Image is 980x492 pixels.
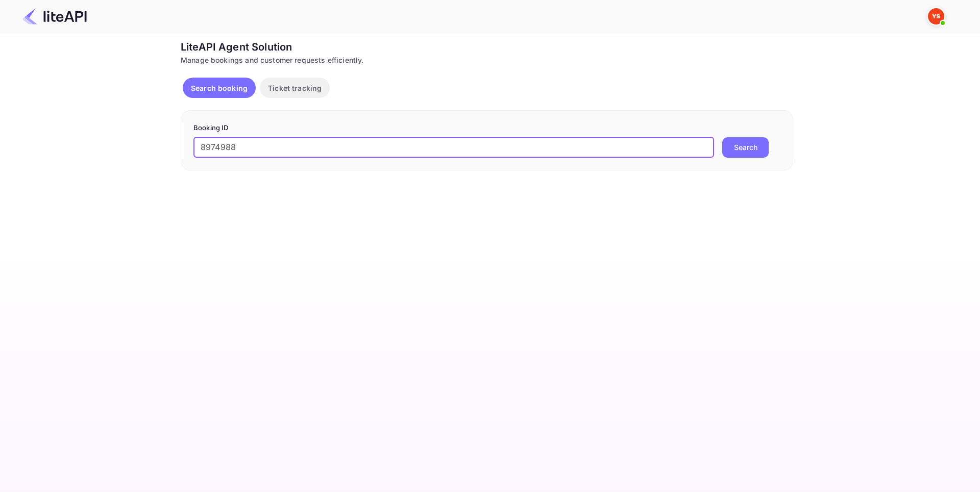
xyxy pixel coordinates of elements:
[191,83,248,93] p: Search booking
[181,39,793,55] div: LiteAPI Agent Solution
[22,8,87,24] img: LiteAPI Logo
[193,137,714,158] input: Enter Booking ID (e.g., 63782194)
[722,137,769,158] button: Search
[928,8,944,24] img: Yandex Support
[268,83,322,93] p: Ticket tracking
[181,55,793,65] div: Manage bookings and customer requests efficiently.
[193,123,780,133] p: Booking ID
